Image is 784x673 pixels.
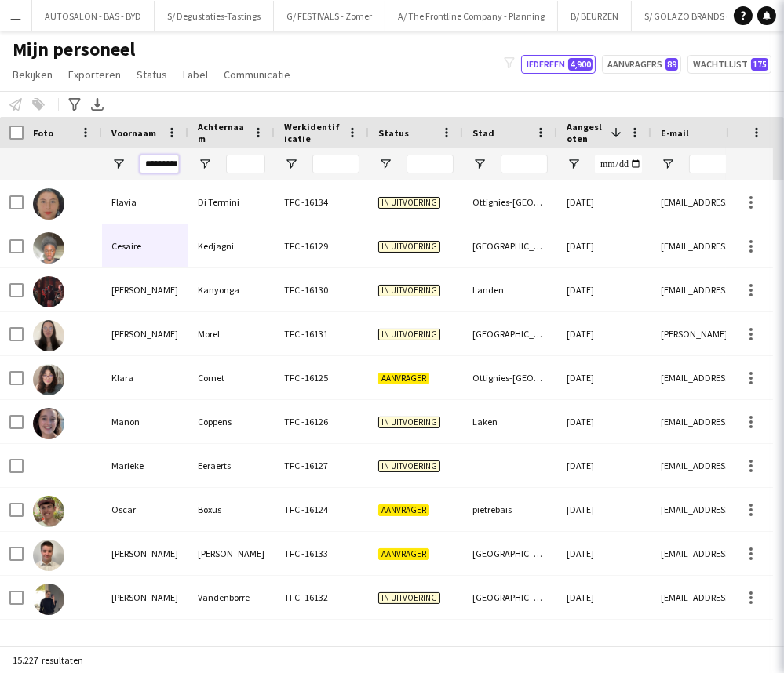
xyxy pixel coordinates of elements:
[111,127,156,139] span: Voornaam
[33,540,64,571] img: Romain Guilfanov
[188,576,275,619] div: Vandenborre
[188,532,275,575] div: [PERSON_NAME]
[275,356,369,399] div: TFC -16125
[33,320,64,351] img: Elaine Morel
[275,444,369,487] div: TFC -16127
[378,504,429,516] span: Aanvrager
[312,155,359,173] input: Werkidentificatie Filter Invoer
[102,356,188,399] div: Klara
[65,95,84,114] app-action-btn: Geavanceerde filters
[463,488,557,531] div: pietrebais
[661,127,689,139] span: E-mail
[378,417,440,428] span: In uitvoering
[32,1,155,31] button: AUTOSALON - BAS - BYD
[568,58,593,71] span: 4,900
[378,460,440,472] span: In uitvoering
[595,155,642,173] input: Aangesloten Filter Invoer
[567,121,604,144] span: Aangesloten
[33,127,53,139] span: Foto
[557,180,651,224] div: [DATE]
[378,329,440,340] span: In uitvoering
[33,276,64,307] img: chris Kanyonga
[557,532,651,575] div: [DATE]
[33,408,64,439] img: Manon Coppens
[275,576,369,619] div: TFC -16132
[378,241,440,253] span: In uitvoering
[102,532,188,575] div: [PERSON_NAME]
[407,155,454,173] input: Status Filter Invoer
[463,268,557,311] div: Landen
[501,155,548,173] input: Stad Filter Invoer
[13,38,135,61] span: Mijn personeel
[102,268,188,311] div: [PERSON_NAME]
[33,496,64,527] img: Oscar Boxus
[68,67,121,82] span: Exporteren
[558,1,632,31] button: B/ BEURZEN
[665,58,678,71] span: 89
[188,180,275,224] div: Di Termini
[385,1,558,31] button: A/ The Frontline Company - Planning
[155,1,274,31] button: S/ Degustaties-Tastings
[521,55,596,74] button: Iedereen4,900
[275,488,369,531] div: TFC -16124
[463,180,557,224] div: Ottignies-[GEOGRAPHIC_DATA]-[GEOGRAPHIC_DATA]
[33,364,64,395] img: Klara Cornet
[140,155,179,173] input: Voornaam Filter Invoer
[557,488,651,531] div: [DATE]
[557,356,651,399] div: [DATE]
[275,400,369,443] div: TFC -16126
[463,576,557,619] div: [GEOGRAPHIC_DATA]
[472,157,487,171] button: Open Filtermenu
[33,584,64,615] img: Sien Vandenborre
[275,620,369,663] div: TFC -16128
[275,312,369,355] div: TFC -16131
[33,188,64,220] img: Flavia Di Termini
[111,157,126,171] button: Open Filtermenu
[226,155,265,173] input: Achternaam Filter Invoer
[198,157,212,171] button: Open Filtermenu
[102,620,188,663] div: Vicenzo
[567,157,581,171] button: Open Filtermenu
[661,157,675,171] button: Open Filtermenu
[188,224,275,267] div: Kedjagni
[463,312,557,355] div: [GEOGRAPHIC_DATA]
[188,444,275,487] div: Eeraerts
[751,58,768,71] span: 175
[463,356,557,399] div: Ottignies-[GEOGRAPHIC_DATA]-[GEOGRAPHIC_DATA]
[557,576,651,619] div: [DATE]
[378,197,440,209] span: In uitvoering
[275,532,369,575] div: TFC -16133
[275,180,369,224] div: TFC -16134
[378,127,409,139] span: Status
[463,400,557,443] div: Laken
[137,67,167,82] span: Status
[557,312,651,355] div: [DATE]
[88,95,107,114] app-action-btn: Exporteer XLSX
[557,224,651,267] div: [DATE]
[188,268,275,311] div: Kanyonga
[557,400,651,443] div: [DATE]
[284,157,298,171] button: Open Filtermenu
[102,444,188,487] div: Marieke
[378,373,429,384] span: Aanvrager
[6,64,59,85] a: Bekijken
[378,548,429,560] span: Aanvrager
[33,232,64,264] img: Cesaire Kedjagni
[378,592,440,604] span: In uitvoering
[183,67,208,82] span: Label
[463,224,557,267] div: [GEOGRAPHIC_DATA]
[188,488,275,531] div: Boxus
[602,55,681,74] button: Aanvragers89
[13,67,53,82] span: Bekijken
[188,400,275,443] div: Coppens
[378,157,392,171] button: Open Filtermenu
[378,285,440,296] span: In uitvoering
[177,64,214,85] a: Label
[102,312,188,355] div: [PERSON_NAME]
[188,356,275,399] div: Cornet
[130,64,173,85] a: Status
[557,444,651,487] div: [DATE]
[463,532,557,575] div: [GEOGRAPHIC_DATA]
[62,64,127,85] a: Exporteren
[224,67,290,82] span: Communicatie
